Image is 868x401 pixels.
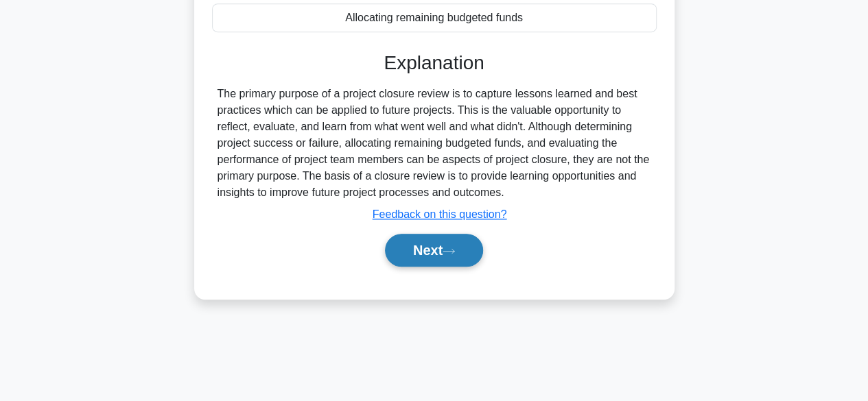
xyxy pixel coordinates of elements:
div: The primary purpose of a project closure review is to capture lessons learned and best practices ... [218,86,651,201]
div: Allocating remaining budgeted funds [212,3,657,32]
h3: Explanation [220,51,648,75]
a: Feedback on this question? [373,208,507,220]
button: Next [385,234,483,267]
